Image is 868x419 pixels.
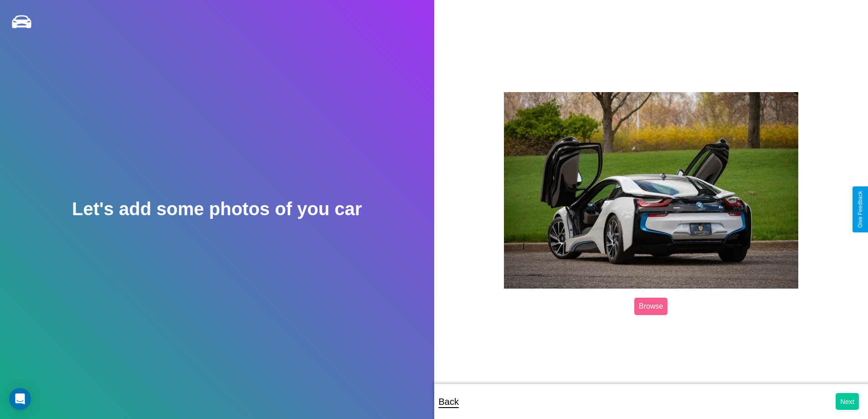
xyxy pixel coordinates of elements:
[72,199,362,219] h2: Let's add some photos of you car
[439,393,459,410] p: Back
[857,191,863,228] div: Give Feedback
[9,388,31,410] div: Open Intercom Messenger
[504,92,798,289] img: posted
[836,393,859,410] button: Next
[634,298,668,315] label: Browse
